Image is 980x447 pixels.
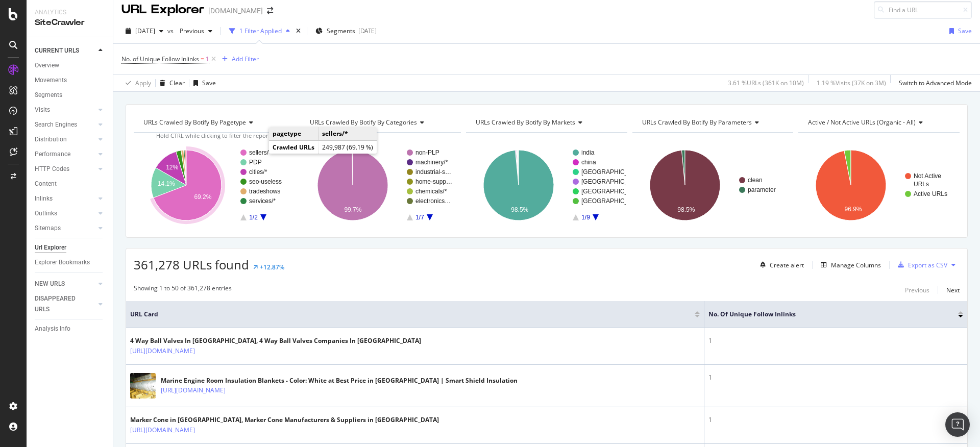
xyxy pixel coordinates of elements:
[894,257,947,273] button: Export as CSV
[249,188,280,195] text: tradeshows
[581,178,645,185] text: [GEOGRAPHIC_DATA]
[728,79,804,87] div: 3.61 % URLs ( 361K on 10M )
[35,119,77,130] div: Search Engines
[194,193,211,201] text: 69.2%
[156,132,272,139] span: Hold CTRL while clicking to filter the report.
[135,79,151,87] div: Apply
[318,141,377,154] td: 249,987 (69.19 %)
[35,60,59,71] div: Overview
[35,208,57,219] div: Outlinks
[249,149,271,156] text: sellers/*
[35,279,95,289] a: NEW URLS
[35,193,53,204] div: Inlinks
[35,134,95,145] a: Distribution
[249,197,276,205] text: services/*
[310,118,417,127] span: URLs Crawled By Botify By categories
[905,284,929,296] button: Previous
[831,261,881,269] div: Manage Columns
[35,105,50,115] div: Visits
[35,257,90,268] div: Explorer Bookmarks
[415,197,451,205] text: electronics…
[260,263,284,271] div: +12.87%
[225,23,294,39] button: 1 Filter Applied
[632,141,792,230] svg: A chart.
[318,127,377,140] td: sellers/*
[581,197,645,205] text: [GEOGRAPHIC_DATA]
[581,214,590,221] text: 1/9
[311,23,381,39] button: Segments[DATE]
[748,186,776,193] text: parameter
[176,27,204,35] span: Previous
[945,23,972,39] button: Save
[756,257,804,273] button: Create alert
[121,23,167,39] button: [DATE]
[415,214,424,221] text: 1/7
[130,346,195,356] a: [URL][DOMAIN_NAME]
[35,223,61,234] div: Sitemaps
[156,75,185,91] button: Clear
[874,1,972,19] input: Find a URL
[35,324,106,334] a: Analysis Info
[914,181,929,188] text: URLs
[176,23,216,39] button: Previous
[169,79,185,87] div: Clear
[167,27,176,35] span: vs
[817,79,886,87] div: 1.19 % Visits ( 37K on 3M )
[327,27,355,35] span: Segments
[581,188,645,195] text: [GEOGRAPHIC_DATA]
[708,310,943,319] span: No. of Unique Follow Inlinks
[135,27,155,35] span: 2025 Aug. 10th
[141,114,286,131] h4: URLs Crawled By Botify By pagetype
[344,206,361,213] text: 99.7%
[130,425,195,435] a: [URL][DOMAIN_NAME]
[640,114,785,131] h4: URLs Crawled By Botify By parameters
[35,45,95,56] a: CURRENT URLS
[708,373,963,382] div: 1
[35,242,106,253] a: Url Explorer
[35,279,65,289] div: NEW URLS
[35,179,57,189] div: Content
[35,75,67,86] div: Movements
[158,180,175,187] text: 14.1%
[130,415,439,425] div: Marker Cone in [GEOGRAPHIC_DATA], Marker Cone Manufacturers & Suppliers in [GEOGRAPHIC_DATA]
[770,261,804,269] div: Create alert
[476,118,575,127] span: URLs Crawled By Botify By markets
[134,284,232,296] div: Showing 1 to 50 of 361,278 entries
[581,149,595,156] text: india
[35,293,86,315] div: DISAPPEARED URLS
[642,118,752,127] span: URLs Crawled By Botify By parameters
[35,324,70,334] div: Analysis Info
[249,159,262,166] text: PDP
[134,141,293,230] svg: A chart.
[35,60,106,71] a: Overview
[35,179,106,189] a: Content
[466,141,626,230] svg: A chart.
[218,53,259,65] button: Add Filter
[201,55,204,63] span: =
[415,159,448,166] text: machinery/*
[708,415,963,425] div: 1
[708,336,963,345] div: 1
[249,214,258,221] text: 1/2
[121,75,151,91] button: Apply
[35,208,95,219] a: Outlinks
[249,178,282,185] text: seo-useless
[35,293,95,315] a: DISAPPEARED URLS
[35,75,106,86] a: Movements
[35,90,106,101] a: Segments
[806,114,950,131] h4: Active / Not Active URLs
[415,188,447,195] text: chemicals/*
[161,385,226,395] a: [URL][DOMAIN_NAME]
[35,193,95,204] a: Inlinks
[358,27,377,35] div: [DATE]
[946,284,960,296] button: Next
[300,141,460,230] svg: A chart.
[581,168,645,176] text: [GEOGRAPHIC_DATA]
[35,257,106,268] a: Explorer Bookmarks
[161,376,518,385] div: Marine Engine Room Insulation Blankets - Color: White at Best Price in [GEOGRAPHIC_DATA] | Smart ...
[946,286,960,294] div: Next
[35,164,69,175] div: HTTP Codes
[677,206,695,213] text: 98.5%
[35,242,66,253] div: Url Explorer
